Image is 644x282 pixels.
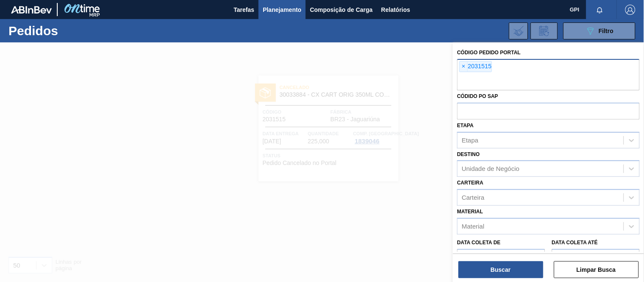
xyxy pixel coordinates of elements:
div: Unidade de Negócio [462,165,520,173]
span: Composição de Carga [310,5,373,15]
label: Etapa [457,123,474,128]
span: × [460,61,468,72]
div: Etapa [462,137,478,144]
button: Filtro [563,22,636,39]
div: Solicitação de Revisão de Pedidos [531,22,558,39]
label: Códido PO SAP [457,93,498,99]
span: Tarefas [233,5,254,15]
label: Código Pedido Portal [457,50,521,56]
button: Notificações [586,4,613,16]
img: Logout [625,5,636,15]
label: Data coleta de [457,240,501,246]
label: Carteira [457,180,484,186]
input: dd/mm/yyyy [552,249,640,266]
div: Importar Negociações dos Pedidos [509,22,528,39]
img: TNhmsLtSVTkK8tSr43FrP2fwEKptu5GPRR3wAAAABJRU5ErkJggg== [11,6,52,14]
label: Destino [457,151,480,157]
div: 2031515 [459,61,492,72]
h1: Pedidos [8,26,130,36]
label: Data coleta até [552,240,598,246]
div: Material [462,223,484,230]
span: Planejamento [263,5,301,15]
input: dd/mm/yyyy [457,249,545,266]
span: Relatórios [381,5,410,15]
label: Material [457,209,483,215]
div: Carteira [462,194,484,201]
span: Filtro [599,28,614,34]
